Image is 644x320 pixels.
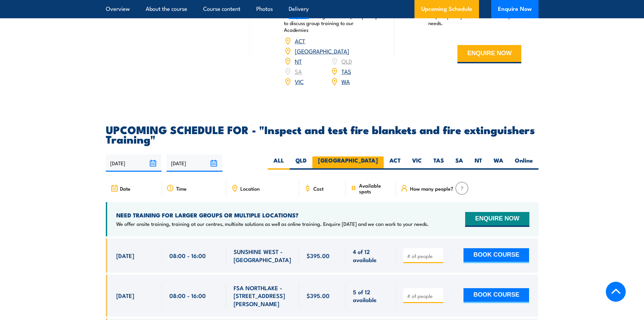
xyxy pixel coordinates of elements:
[290,156,312,170] label: QLD
[307,292,330,299] span: $395.00
[488,156,509,170] label: WA
[176,186,187,191] span: Time
[120,186,130,191] span: Date
[295,57,302,65] a: NT
[313,186,324,191] span: Cost
[509,156,539,170] label: Online
[295,47,349,55] a: [GEOGRAPHIC_DATA]
[428,156,450,170] label: TAS
[116,252,134,259] span: [DATE]
[169,252,206,259] span: 08:00 - 16:00
[341,77,350,85] a: WA
[463,248,529,263] button: BOOK COURSE
[234,248,292,263] span: SUNSHINE WEST - [GEOGRAPHIC_DATA]
[384,156,406,170] label: ACT
[116,292,134,299] span: [DATE]
[268,156,290,170] label: ALL
[295,77,304,85] a: VIC
[169,292,206,299] span: 08:00 - 16:00
[106,125,539,144] h2: UPCOMING SCHEDULE FOR - "Inspect and test fire blankets and fire extinguishers Training"
[359,183,391,194] span: Available spots
[450,156,469,170] label: SA
[116,220,429,227] p: We offer onsite training, training at our centres, multisite solutions as well as online training...
[469,156,488,170] label: NT
[463,288,529,303] button: BOOK COURSE
[284,13,377,33] p: Book your training now or enquire [DATE] to discuss group training to our Academies
[407,293,441,299] input: # of people
[295,37,305,45] a: ACT
[457,45,521,63] button: ENQUIRE NOW
[234,284,292,307] span: FSA NORTHLAKE - [STREET_ADDRESS][PERSON_NAME]
[307,252,330,259] span: $395.00
[410,186,453,191] span: How many people?
[353,288,388,304] span: 5 of 12 available
[353,248,388,263] span: 4 of 12 available
[407,253,441,259] input: # of people
[465,212,529,227] button: ENQUIRE NOW
[240,186,260,191] span: Location
[116,211,429,219] h4: NEED TRAINING FOR LARGER GROUPS OR MULTIPLE LOCATIONS?
[406,156,428,170] label: VIC
[106,154,162,172] input: From date
[341,67,351,75] a: TAS
[428,13,522,26] p: Enquire [DATE] and we can work to your needs.
[312,156,384,170] label: [GEOGRAPHIC_DATA]
[167,154,222,172] input: To date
